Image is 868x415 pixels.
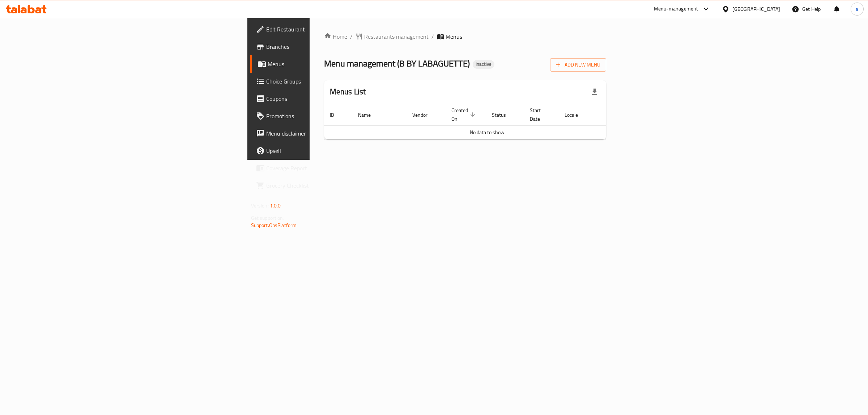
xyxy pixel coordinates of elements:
span: Restaurants management [364,32,429,41]
span: Upsell [266,146,387,155]
a: Support.OpsPlatform [251,221,297,230]
span: Coverage Report [266,164,387,172]
span: Get support on: [251,213,284,223]
span: Edit Restaurant [266,25,387,34]
button: Add New Menu [550,58,606,72]
span: Branches [266,42,387,51]
a: Branches [250,38,392,55]
div: Export file [586,83,603,100]
a: Upsell [250,142,392,159]
span: 1.0.0 [270,201,281,210]
span: Vendor [412,111,437,119]
table: enhanced table [324,104,650,140]
span: Add New Menu [556,60,600,69]
span: No data to show [470,128,505,137]
div: [GEOGRAPHIC_DATA] [732,5,780,13]
span: Menu management ( B BY LABAGUETTE ) [324,55,470,72]
a: Grocery Checklist [250,177,392,194]
th: Actions [596,104,650,126]
span: Status [492,111,515,119]
span: a [856,5,858,13]
span: Inactive [473,61,494,67]
a: Promotions [250,107,392,125]
a: Coverage Report [250,159,392,177]
span: Menus [446,32,462,41]
nav: breadcrumb [324,32,607,41]
a: Menu disclaimer [250,125,392,142]
span: Created On [451,106,477,123]
li: / [431,32,434,41]
div: Menu-management [654,5,698,13]
h2: Menus List [330,86,366,97]
span: Menus [268,60,387,68]
span: Name [358,111,380,119]
span: ID [330,111,344,119]
span: Version: [251,201,269,210]
span: Start Date [530,106,550,123]
span: Coupons [266,94,387,103]
div: Inactive [473,60,494,69]
span: Grocery Checklist [266,181,387,190]
span: Choice Groups [266,77,387,86]
a: Edit Restaurant [250,21,392,38]
span: Promotions [266,112,387,120]
a: Menus [250,55,392,73]
span: Locale [565,111,587,119]
a: Coupons [250,90,392,107]
a: Choice Groups [250,73,392,90]
span: Menu disclaimer [266,129,387,138]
